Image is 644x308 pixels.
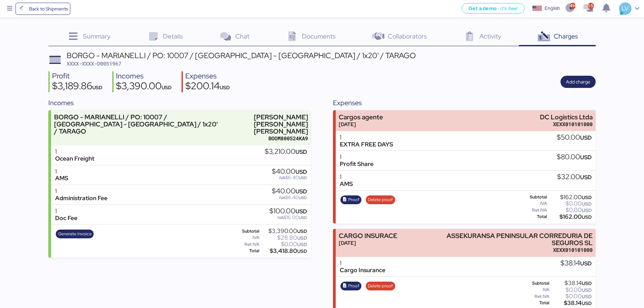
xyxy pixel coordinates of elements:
div: Cargos agente [339,114,383,121]
span: USD [297,241,307,247]
div: $3,189.86 [52,81,102,93]
div: Profit [52,71,102,81]
div: 1 [340,260,385,267]
div: $38.14 [560,260,592,267]
a: Back to Shipments [16,3,71,15]
span: Delete proof [368,196,393,204]
div: Ret IVA [234,242,259,247]
div: Total [234,248,259,253]
span: USD [295,188,307,195]
div: $0.00 [551,294,592,299]
span: Chat [235,32,249,41]
div: Subtotal [519,195,547,199]
div: $40.00 [272,168,307,175]
div: 1 [55,208,77,215]
div: Administration Fee [55,195,108,202]
div: Cargo Insurance [340,267,385,274]
div: CARGO INSURACE [339,232,397,239]
button: Proof [340,195,361,204]
div: $3,390.00 [261,229,307,234]
div: DC Logistics Ltda [540,114,593,121]
div: $162.00 [548,214,592,219]
span: USD [582,194,592,200]
div: $40.00 [272,188,307,195]
div: EXTRA FREE DAYS [340,141,393,148]
button: Delete proof [366,195,395,204]
div: $32.00 [557,173,592,181]
div: $80.00 [557,153,592,161]
span: USD [297,235,307,241]
span: USD [580,134,592,141]
div: $3,390.00 [116,81,172,93]
div: $3,210.00 [265,148,307,156]
span: USD [580,260,592,267]
div: Total [519,214,547,219]
div: Ret IVA [519,294,549,299]
div: [PERSON_NAME] [PERSON_NAME] [PERSON_NAME] [221,114,308,135]
span: USD [299,175,307,181]
div: 1 [340,153,374,161]
div: 1 [340,134,393,141]
div: Expenses [185,71,230,81]
div: Expenses [333,98,596,108]
span: Documents [302,32,336,41]
span: Back to Shipments [29,5,68,13]
div: Ret IVA [519,208,547,213]
span: USD [299,195,307,200]
span: Summary [83,32,111,41]
span: USD [220,84,230,91]
div: 1 [55,148,94,155]
div: Incomes [116,71,172,81]
button: Add charge [560,76,596,88]
span: Add charge [566,78,590,86]
span: USD [582,293,592,300]
span: USD [162,84,172,91]
div: Incomes [48,98,311,108]
button: Delete proof [366,282,395,290]
div: BOOM800524KA9 [221,135,308,142]
div: Doc Fee [55,215,77,222]
div: Subtotal [519,281,549,286]
div: IVA [519,201,547,206]
div: $6.40 [272,175,307,180]
span: USD [582,207,592,213]
div: 1 [340,173,353,181]
span: Proof [348,196,359,204]
span: IVA [279,175,285,181]
span: USD [580,153,592,161]
div: IVA [519,287,549,292]
button: Menu [4,3,16,15]
div: $0.00 [261,242,307,247]
div: [DATE] [339,121,383,128]
div: $162.00 [548,195,592,200]
div: $16.00 [269,215,307,220]
div: AMS [340,181,353,188]
div: IVA [234,235,259,240]
span: Details [163,32,183,41]
div: BORGO - MARIANELLI / PO: 10007 / [GEOGRAPHIC_DATA] - [GEOGRAPHIC_DATA] / 1x20' / TARAGO [54,114,218,135]
span: IVA [279,195,285,200]
div: BORGO - MARIANELLI / PO: 10007 / [GEOGRAPHIC_DATA] - [GEOGRAPHIC_DATA] / 1x20' / TARAGO [67,52,416,59]
span: USD [582,287,592,293]
span: IVA [278,215,284,220]
span: USD [582,201,592,207]
div: XEXX010101000 [540,121,593,128]
span: USD [297,248,307,254]
button: Proof [340,282,361,290]
span: Delete proof [368,282,393,290]
span: USD [92,84,102,91]
span: USD [582,280,592,286]
div: Profit Share [340,161,374,168]
div: $0.00 [548,208,592,213]
span: USD [299,215,307,220]
span: USD [297,228,307,234]
div: $38.14 [551,301,592,306]
div: 1 [55,188,108,195]
div: $100.00 [269,208,307,215]
div: $28.80 [261,235,307,240]
span: Generate invoice [58,230,92,238]
div: [DATE] [339,239,397,246]
span: Charges [554,32,578,41]
span: USD [582,300,592,306]
span: USD [582,214,592,220]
